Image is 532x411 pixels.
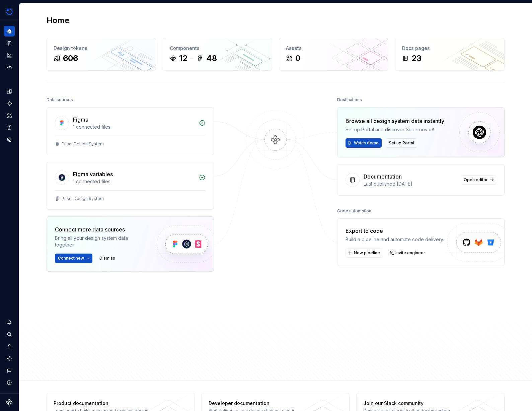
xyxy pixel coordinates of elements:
[4,365,15,376] button: Contact support
[337,206,371,216] div: Code automation
[354,140,379,146] span: Watch demo
[4,62,15,73] a: Code automation
[464,177,488,183] span: Open editor
[47,38,156,71] a: Design tokens606
[47,15,69,26] h2: Home
[4,317,15,328] button: Notifications
[4,86,15,97] a: Design tokens
[5,8,13,16] img: 90418a54-4231-473e-b32d-b3dd03b28af1.png
[99,256,115,261] span: Dismiss
[55,235,145,248] div: Bring all your design system data together.
[54,400,151,407] div: Product documentation
[58,256,84,261] span: Connect new
[346,248,383,258] button: New pipeline
[54,45,149,52] div: Design tokens
[461,175,496,185] a: Open editor
[47,162,214,210] a: Figma variables1 connected filesPrism Design System
[4,50,15,61] a: Analytics
[73,178,195,185] div: 1 connected files
[4,329,15,340] button: Search ⌘K
[395,38,505,71] a: Docs pages23
[4,122,15,133] a: Storybook stories
[73,116,88,124] div: Figma
[395,250,425,256] span: Invite engineer
[346,227,444,235] div: Export to code
[346,117,444,125] div: Browse all design system data instantly
[387,248,428,258] a: Invite engineer
[96,254,118,263] button: Dismiss
[206,53,217,64] div: 48
[4,134,15,145] a: Data sources
[4,341,15,352] a: Invite team
[55,254,92,263] button: Connect new
[163,38,272,71] a: Components1248
[73,124,195,130] div: 1 connected files
[346,126,444,133] div: Set up Portal and discover Supernova AI.
[63,53,78,64] div: 606
[346,138,382,148] button: Watch demo
[209,400,306,407] div: Developer documentation
[364,181,457,187] div: Last published [DATE]
[4,26,15,37] a: Home
[4,353,15,364] a: Settings
[386,138,417,148] button: Set up Portal
[62,196,104,201] div: Prism Design System
[6,399,13,406] svg: Supernova Logo
[279,38,388,71] a: Assets0
[286,45,381,52] div: Assets
[62,141,104,147] div: Prism Design System
[73,170,113,178] div: Figma variables
[411,53,422,64] div: 23
[402,45,498,52] div: Docs pages
[47,95,73,105] div: Data sources
[4,38,15,49] a: Documentation
[354,250,380,256] span: New pipeline
[389,140,414,146] span: Set up Portal
[363,400,461,407] div: Join our Slack community
[4,110,15,121] a: Assets
[55,225,145,233] div: Connect more data sources
[295,53,300,64] div: 0
[179,53,187,64] div: 12
[4,98,15,109] a: Components
[170,45,265,52] div: Components
[346,236,444,243] div: Build a pipeline and automate code delivery.
[47,107,214,155] a: Figma1 connected filesPrism Design System
[337,95,362,105] div: Destinations
[364,173,402,181] div: Documentation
